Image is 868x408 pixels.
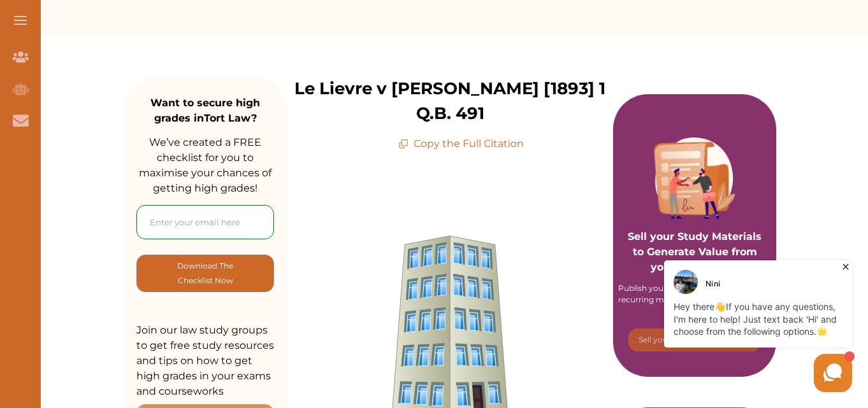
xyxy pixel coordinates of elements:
p: Copy the Full Citation [398,136,524,151]
input: Enter your email here [136,205,274,239]
strong: Want to secure high grades in Tort Law ? [150,97,260,124]
iframe: HelpCrunch [562,257,855,395]
p: Download The Checklist Now [163,258,248,288]
span: We’ve created a FREE checklist for you to maximise your chances of getting high grades! [139,136,271,194]
p: Le Lievre v [PERSON_NAME] [1893] 1 Q.B. 491 [287,76,613,126]
img: Purple card image [654,137,735,219]
p: Sell your Study Materials to Generate Value from your Knowledge [626,193,763,275]
p: Join our law study groups to get free study resources and tips on how to get high grades in your ... [136,323,274,399]
button: [object Object] [136,255,274,292]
